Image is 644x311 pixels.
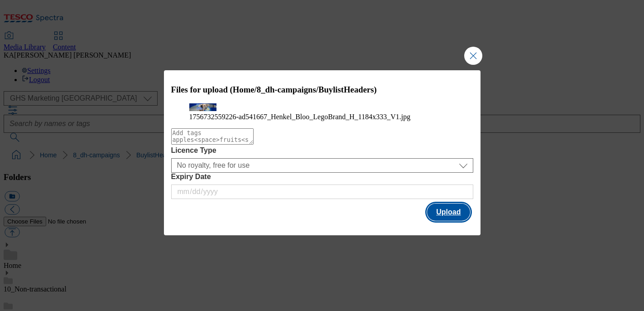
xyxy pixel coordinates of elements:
[171,173,473,181] label: Expiry Date
[171,146,473,155] label: Licence Type
[171,85,473,95] h3: Files for upload (Home/8_dh-campaigns/BuylistHeaders)
[189,113,455,121] figcaption: 1756732559226-ad541667_Henkel_Bloo_LegoBrand_H_1184x333_V1.jpg
[464,47,482,65] button: Close Modal
[164,70,481,235] div: Modal
[427,204,470,221] button: Upload
[189,103,216,111] img: preview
